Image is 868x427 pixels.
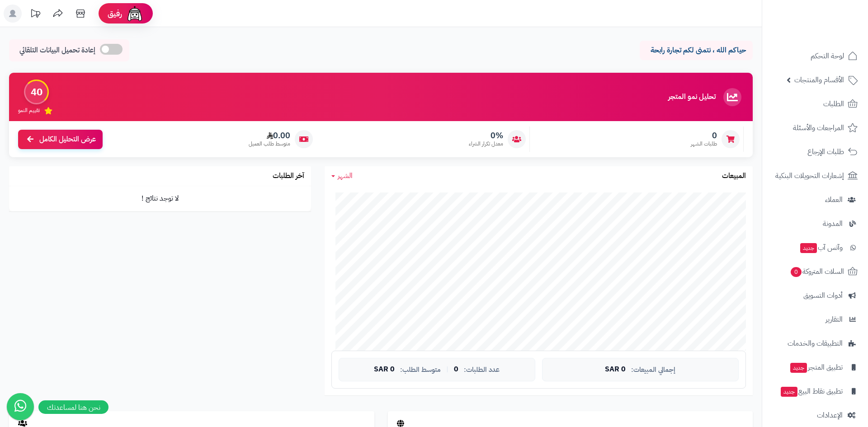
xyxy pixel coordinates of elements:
span: 0 SAR [605,366,626,374]
a: تطبيق المتجرجديد [768,357,863,378]
span: إشعارات التحويلات البنكية [775,169,844,182]
span: الطلبات [823,98,844,110]
span: 0 SAR [374,366,395,374]
img: logo-2.png [807,23,859,42]
span: تقييم النمو [18,107,40,114]
span: الشهر [338,170,353,181]
span: جديد [790,363,807,373]
h3: تحليل نمو المتجر [668,93,716,101]
span: التطبيقات والخدمات [788,337,843,350]
span: الأقسام والمنتجات [794,74,844,86]
span: متوسط الطلب: [400,366,441,374]
a: تحديثات المنصة [24,5,47,25]
a: إشعارات التحويلات البنكية [768,165,863,187]
span: المدونة [823,217,843,230]
span: التقارير [826,313,843,326]
span: إجمالي المبيعات: [631,366,675,374]
span: 0 [691,131,717,141]
h3: المبيعات [722,172,746,180]
a: لوحة التحكم [768,45,863,67]
span: لوحة التحكم [811,50,844,62]
span: متوسط طلب العميل [249,140,290,148]
span: 0% [469,131,503,141]
span: السلات المتروكة [790,265,844,278]
a: أدوات التسويق [768,285,863,306]
a: الإعدادات [768,404,863,426]
span: الإعدادات [817,409,843,422]
span: طلبات الإرجاع [807,145,844,158]
span: | [446,366,448,373]
a: الطلبات [768,93,863,115]
a: عرض التحليل الكامل [18,130,103,149]
img: ai-face.png [126,5,144,23]
span: تطبيق نقاط البيع [780,385,843,398]
h3: آخر الطلبات [273,172,304,180]
a: التقارير [768,309,863,330]
a: الشهر [331,171,353,181]
span: وآتس آب [799,241,843,254]
span: أدوات التسويق [803,289,843,302]
span: 0.00 [249,131,290,141]
span: 0 [454,366,458,374]
a: المراجعات والأسئلة [768,117,863,139]
a: العملاء [768,189,863,211]
a: التطبيقات والخدمات [768,333,863,354]
span: رفيق [108,8,122,19]
span: طلبات الشهر [691,140,717,148]
a: المدونة [768,213,863,235]
a: تطبيق نقاط البيعجديد [768,380,863,402]
span: معدل تكرار الشراء [469,140,503,148]
span: تطبيق المتجر [789,361,843,374]
a: السلات المتروكة0 [768,261,863,282]
a: طلبات الإرجاع [768,141,863,163]
span: عرض التحليل الكامل [39,134,96,145]
span: جديد [800,243,817,253]
span: عدد الطلبات: [464,366,500,374]
span: 0 [791,267,802,277]
a: وآتس آبجديد [768,237,863,258]
span: إعادة تحميل البيانات التلقائي [19,45,95,56]
span: جديد [781,387,797,397]
td: لا توجد نتائج ! [9,186,311,211]
span: العملاء [825,193,843,206]
p: حياكم الله ، نتمنى لكم تجارة رابحة [646,45,746,56]
span: المراجعات والأسئلة [793,122,844,134]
